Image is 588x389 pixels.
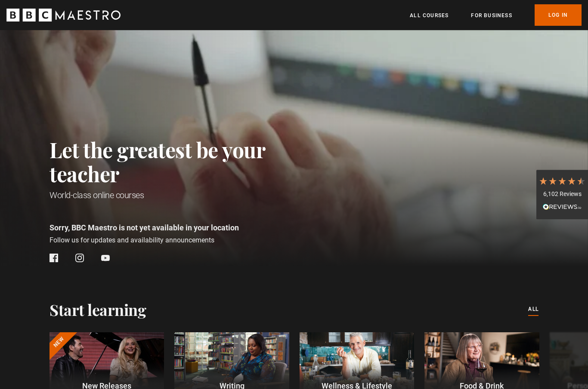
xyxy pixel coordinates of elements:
[6,9,121,21] svg: BBC Maestro
[410,4,582,26] nav: Primary
[538,202,586,213] div: Read All Reviews
[536,170,588,220] div: 6,102 ReviewsRead All Reviews
[538,176,586,186] div: 4.7 Stars
[50,189,303,201] h1: World-class online courses
[410,11,449,20] a: All Courses
[535,4,582,26] a: Log In
[543,204,582,210] img: REVIEWS.io
[538,190,586,199] div: 6,102 Reviews
[50,300,146,319] h2: Start learning
[528,305,538,314] a: All
[50,235,303,245] p: Follow us for updates and availability announcements
[50,138,303,186] h2: Let the greatest be your teacher
[471,11,512,20] a: For business
[50,222,303,233] p: Sorry, BBC Maestro is not yet available in your location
